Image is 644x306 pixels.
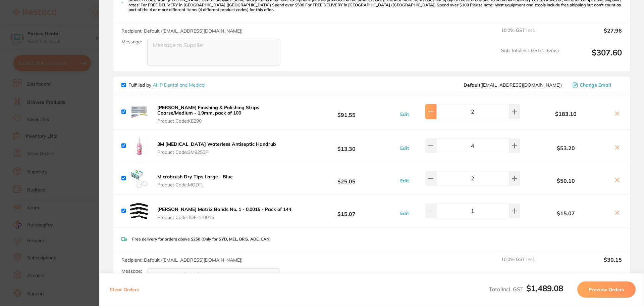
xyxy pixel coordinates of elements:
button: Preview Orders [577,281,636,298]
b: $25.05 [297,172,396,184]
span: Recipient: Default ( [EMAIL_ADDRESS][DOMAIN_NAME] ) [121,257,243,263]
span: orders@ahpdentalmedical.com.au [464,82,562,88]
b: Microbrush Dry Tips Large - Blue [157,174,233,180]
button: Clear Orders [108,281,141,298]
p: Free delivery for orders above $250 (Only for SYD, MEL, BRIS, ADE, CAN) [132,237,271,242]
button: Edit [398,210,411,216]
button: Change Email [571,82,622,88]
img: bDgwNTU1Yg [128,101,150,123]
span: Change Email [580,82,611,88]
img: N3VpOTdvcA [128,168,150,189]
a: AHP Dental and Medical [153,82,205,88]
span: Product Code: TOF-1-0015 [157,215,291,220]
button: Microbrush Dry Tips Large - Blue Product Code:MODTL [155,174,235,188]
output: $30.15 [564,257,622,271]
button: Edit [398,111,411,117]
span: 10.0 % GST Incl. [501,257,559,271]
b: $15.07 [522,210,610,216]
b: [PERSON_NAME] Finishing & Polishing Strips Coarse/Medium - 1.9mm, pack of 100 [157,104,259,116]
b: $13.30 [297,139,396,152]
button: [PERSON_NAME] Matrix Bands No. 1 - 0.0015 - Pack of 144 Product Code:TOF-1-0015 [155,206,293,220]
b: $15.07 [297,205,396,217]
span: Total Incl. GST [489,286,563,293]
p: Fulfilled by [128,82,205,88]
b: $1,489.08 [526,283,563,293]
b: $53.20 [522,145,610,151]
span: Product Code: 3M9250P [157,149,276,155]
img: MmF5OWI4dg [128,200,150,222]
output: $27.96 [564,28,622,42]
b: 3M [MEDICAL_DATA] Waterless Antiseptic Handrub [157,141,276,147]
b: [PERSON_NAME] Matrix Bands No. 1 - 0.0015 - Pack of 144 [157,206,291,212]
img: cnR1NnU4MA [128,135,150,157]
b: $183.10 [522,111,610,117]
output: $307.60 [564,48,622,66]
span: Product Code: KE290 [157,118,294,124]
button: 3M [MEDICAL_DATA] Waterless Antiseptic Handrub Product Code:3M9250P [155,141,278,155]
span: 10.0 % GST Incl. [501,28,559,42]
button: [PERSON_NAME] Finishing & Polishing Strips Coarse/Medium - 1.9mm, pack of 100 Product Code:KE290 [155,104,297,124]
span: Sub Total Incl. GST ( 1 Items) [501,48,559,66]
button: Edit [398,178,411,184]
span: Product Code: MODTL [157,182,233,187]
label: Message: [121,268,142,274]
b: $91.55 [297,105,396,118]
b: Default [464,82,480,88]
b: $50.10 [522,178,610,184]
span: Recipient: Default ( [EMAIL_ADDRESS][DOMAIN_NAME] ) [121,28,243,34]
label: Message: [121,39,142,45]
button: Edit [398,145,411,151]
